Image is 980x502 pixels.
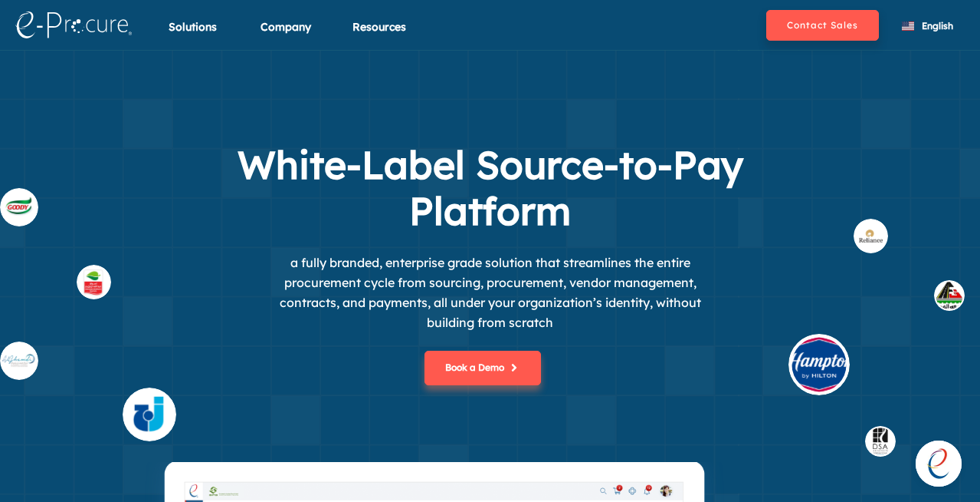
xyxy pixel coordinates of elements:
[424,351,541,385] button: Book a Demo
[916,441,962,487] a: Open chat
[788,333,850,395] img: buyer_hilt.svg
[766,10,879,41] button: Contact Sales
[169,19,217,54] div: Solutions
[865,425,896,456] img: buyer_dsa.svg
[261,253,720,332] p: a fully branded, enterprise grade solution that streamlines the entire procurement cycle from sou...
[15,12,132,38] img: logo
[352,19,406,54] div: Resources
[123,387,176,441] img: supplier_4.svg
[77,263,111,298] img: supplier_othaim.svg
[934,279,965,310] img: buyer_1.svg
[261,19,311,54] div: Company
[854,218,888,253] img: buyer_rel.svg
[922,20,953,31] span: English
[184,142,797,234] h1: White-Label Source-to-Pay Platform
